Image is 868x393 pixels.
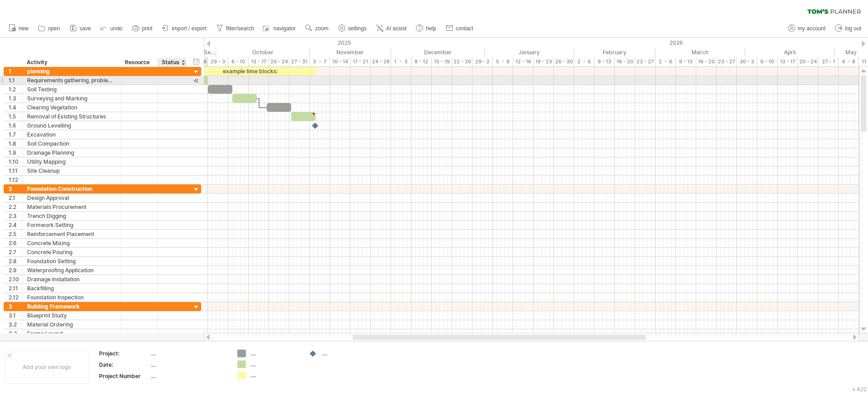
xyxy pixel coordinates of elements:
[27,284,116,293] div: Backfilling
[9,85,22,94] div: 1.2
[269,57,289,66] div: 20 - 24
[371,57,391,66] div: 24 - 28
[192,76,201,85] div: scroll to activity
[27,139,116,148] div: Soil Compaction
[27,112,116,121] div: Removal of Existing Structures
[19,25,28,32] span: new
[261,23,298,34] a: navigator
[214,23,257,34] a: filter/search
[27,203,116,211] div: Materials Procurement
[27,103,116,112] div: Clearing Vegetation
[757,57,778,66] div: 6 - 10
[99,350,149,357] div: Project:
[27,94,116,103] div: Surveying and Marking
[386,25,406,32] span: AI assist
[110,25,123,32] span: undo
[9,212,22,220] div: 2.3
[289,57,310,66] div: 27 - 31
[9,157,22,166] div: 1.10
[27,157,116,166] div: Utility Mapping
[274,25,296,32] span: navigator
[130,23,155,34] a: print
[696,57,717,66] div: 16 - 20
[99,372,149,380] div: Project Number
[852,386,867,393] div: v 422
[322,350,371,357] div: ....
[513,57,533,66] div: 12 - 16
[310,57,330,66] div: 3 - 7
[411,57,432,66] div: 8 - 12
[9,284,22,293] div: 2.11
[151,361,226,369] div: ....
[162,58,182,67] div: Status
[27,58,115,67] div: Activity
[172,25,207,32] span: import / export
[9,103,22,112] div: 1.4
[208,57,228,66] div: 29 - 3
[27,320,116,329] div: Material Ordering
[798,57,818,66] div: 20 - 24
[27,67,116,76] div: planning
[798,25,826,32] span: my account
[27,239,116,247] div: Concrete Mixing
[67,23,94,34] a: save
[151,350,226,357] div: ....
[27,212,116,220] div: Trench Digging
[493,57,513,66] div: 5 - 9
[414,23,439,34] a: help
[485,47,574,57] div: January 2026
[9,121,22,130] div: 1.6
[9,194,22,202] div: 2.1
[426,25,436,32] span: help
[27,130,116,139] div: Excavation
[533,57,554,66] div: 19 - 23
[615,57,635,66] div: 16 - 20
[9,203,22,211] div: 2.2
[315,25,328,32] span: zoom
[9,311,22,320] div: 3.1
[336,23,369,34] a: settings
[27,166,116,175] div: Site Cleanup
[303,23,331,34] a: zoom
[635,57,656,66] div: 23 - 27
[845,25,861,32] span: log out
[9,130,22,139] div: 1.7
[554,57,574,66] div: 26 - 30
[27,248,116,256] div: Concrete Pouring
[391,57,411,66] div: 1 - 5
[9,230,22,238] div: 2.5
[226,25,254,32] span: filter/search
[27,194,116,202] div: Design Approval
[574,57,594,66] div: 2 - 6
[142,25,152,32] span: print
[310,47,391,57] div: November 2025
[656,57,676,66] div: 2 - 6
[818,57,839,66] div: 27 - 1
[9,257,22,265] div: 2.8
[9,67,22,76] div: 1
[472,57,493,66] div: 29 - 2
[27,257,116,265] div: Foundation Setting
[27,185,116,193] div: Foundation Construction
[9,275,22,284] div: 2.10
[348,25,367,32] span: settings
[36,23,63,34] a: open
[9,76,22,85] div: 1.1
[786,23,828,34] a: my account
[9,166,22,175] div: 1.11
[778,57,798,66] div: 13 - 17
[6,23,31,34] a: new
[330,57,350,66] div: 10 - 14
[27,311,116,320] div: Blueprint Study
[9,94,22,103] div: 1.3
[833,23,864,34] a: log out
[350,57,371,66] div: 17 - 21
[48,25,60,32] span: open
[9,329,22,338] div: 3.3
[250,360,300,368] div: ....
[9,248,22,256] div: 2.7
[676,57,696,66] div: 9 - 13
[745,47,835,57] div: April 2026
[9,302,22,311] div: 3
[151,372,226,380] div: ....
